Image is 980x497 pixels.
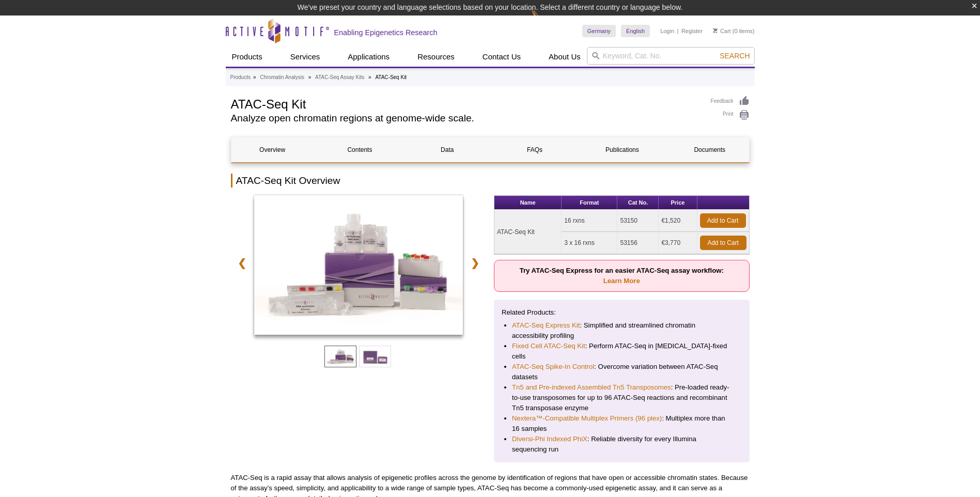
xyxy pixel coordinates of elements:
[411,47,461,67] a: Resources
[254,195,463,338] a: ATAC-Seq Kit
[542,47,587,67] a: About Us
[660,27,674,35] a: Login
[308,74,312,80] li: »
[562,210,617,232] td: 16 rxns
[260,73,304,82] a: Chromatin Analysis
[464,251,486,275] a: ❯
[587,47,755,65] input: Keyword, Cat. No.
[720,52,750,60] span: Search
[368,74,371,80] li: »
[562,196,617,210] th: Format
[254,195,463,335] img: ATAC-Seq Kit
[700,236,746,250] a: Add to Cart
[315,73,364,82] a: ATAC-Seq Assay Kits
[512,434,732,455] li: : Reliable diversity for every Illumina sequencing run
[617,210,659,232] td: 53150
[713,27,731,35] a: Cart
[512,434,587,444] a: Diversi-Phi Indexed PhiX
[562,232,617,254] td: 3 x 16 rxns
[512,362,732,382] li: : Overcome variation between ATAC-Seq datasets
[581,137,663,162] a: Publications
[711,110,750,121] a: Print
[582,25,616,37] a: Germany
[512,320,732,341] li: : Simplified and streamlined chromatin accessibility profiling
[603,277,640,285] a: Learn More
[659,210,697,232] td: €1,520
[681,27,703,35] a: Register
[520,267,724,285] strong: Try ATAC-Seq Express for an easier ATAC-Seq assay workflow:
[493,137,575,162] a: FAQs
[668,137,751,162] a: Documents
[494,196,562,210] th: Name
[512,320,580,331] a: ATAC-Seq Express Kit
[700,213,746,228] a: Add to Cart
[341,47,396,67] a: Applications
[406,137,488,162] a: Data
[677,25,679,37] li: |
[334,28,438,37] h2: Enabling Epigenetics Research
[284,47,326,67] a: Services
[319,137,401,162] a: Contents
[659,196,697,210] th: Price
[617,232,659,254] td: 53156
[231,174,750,188] h2: ATAC-Seq Kit Overview
[253,74,256,80] li: »
[231,114,701,123] h2: Analyze open chromatin regions at genome-wide scale.
[531,8,558,32] img: Change Here
[512,413,732,434] li: : Multiplex more than 16 samples
[711,96,750,107] a: Feedback
[375,74,407,80] li: ATAC-Seq Kit
[512,362,594,372] a: ATAC-Seq Spike-In Control
[512,382,671,393] a: Tn5 and Pre-indexed Assembled Tn5 Transposomes
[230,73,251,82] a: Products
[512,382,732,413] li: : Pre-loaded ready-to-use transposomes for up to 96 ATAC-Seq reactions and recombinant Tn5 transp...
[494,210,562,254] td: ATAC-Seq Kit
[713,25,755,37] li: (0 items)
[621,25,650,37] a: English
[231,96,701,111] h1: ATAC-Seq Kit
[512,341,585,351] a: Fixed Cell ATAC-Seq Kit
[512,341,732,362] li: : Perform ATAC-Seq in [MEDICAL_DATA]-fixed cells
[231,251,253,275] a: ❮
[476,47,527,67] a: Contact Us
[713,28,718,33] img: Your Cart
[226,47,269,67] a: Products
[502,307,742,318] p: Related Products:
[659,232,697,254] td: €3,770
[512,413,662,424] a: Nextera™-Compatible Multiplex Primers (96 plex)
[231,137,314,162] a: Overview
[617,196,659,210] th: Cat No.
[717,51,753,60] button: Search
